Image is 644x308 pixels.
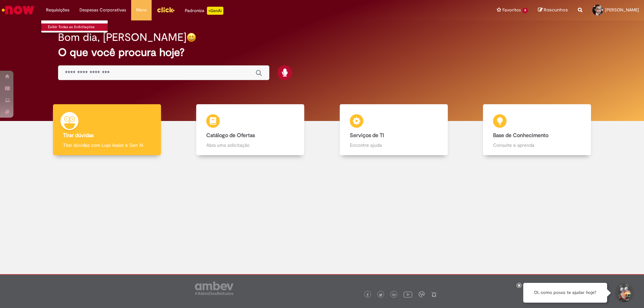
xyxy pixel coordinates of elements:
p: +GenAi [207,7,223,15]
a: Exibir Todas as Solicitações [41,23,115,31]
a: Serviços de TI Encontre ajuda [322,104,466,156]
span: Despesas Corporativas [79,7,126,13]
b: Tirar dúvidas [63,132,94,139]
img: click_logo_yellow_360x200.png [157,5,175,15]
div: Oi, como posso te ajudar hoje? [523,283,607,303]
a: Catálogo de Ofertas Abra uma solicitação [179,104,322,156]
b: Serviços de TI [350,132,384,139]
p: Consulte e aprenda [493,142,581,148]
span: [PERSON_NAME] [605,7,639,13]
ul: Requisições [41,20,108,33]
img: logo_footer_youtube.png [404,290,412,299]
h2: O que você procura hoje? [58,47,586,58]
img: ServiceNow [1,3,35,17]
b: Base de Conhecimento [493,132,548,139]
img: logo_footer_twitter.png [379,293,382,297]
a: Tirar dúvidas Tirar dúvidas com Lupi Assist e Gen Ai [35,104,179,156]
span: 9 [522,8,528,13]
p: Abra uma solicitação [206,142,294,148]
h2: Bom dia, [PERSON_NAME] [58,32,186,43]
img: logo_footer_facebook.png [366,293,369,297]
img: logo_footer_linkedin.png [392,293,396,297]
b: Catálogo de Ofertas [206,132,255,139]
span: More [136,7,147,13]
span: Favoritos [502,7,521,13]
img: logo_footer_ambev_rotulo_gray.png [195,282,233,295]
span: Rascunhos [544,7,568,13]
img: happy-face.png [186,33,196,42]
div: Padroniza [185,7,223,15]
a: Base de Conhecimento Consulte e aprenda [466,104,609,156]
p: Tirar dúvidas com Lupi Assist e Gen Ai [63,142,151,148]
span: Requisições [46,7,69,13]
img: logo_footer_naosei.png [431,291,437,297]
img: logo_footer_workplace.png [419,291,425,297]
button: Iniciar Conversa de Suporte [614,283,634,303]
a: Rascunhos [538,7,568,13]
p: Encontre ajuda [350,142,438,148]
